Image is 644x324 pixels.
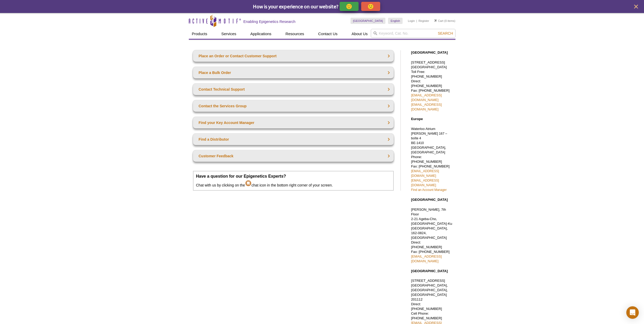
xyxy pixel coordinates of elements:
strong: Have a question for our Epigenetics Experts? [196,174,286,178]
a: About Us [348,29,371,39]
button: Search [436,31,454,36]
span: [PERSON_NAME] 167 – boîte 4 BE-1410 [GEOGRAPHIC_DATA], [GEOGRAPHIC_DATA] [411,132,447,154]
a: Applications [247,29,274,39]
a: Resources [282,29,307,39]
a: Cart [434,19,443,23]
a: Contact the Services Group [193,100,394,112]
strong: [GEOGRAPHIC_DATA] [411,51,448,54]
a: Place an Order or Contact Customer Support [193,50,394,62]
a: Register [418,19,429,23]
a: Customer Feedback [193,150,394,162]
strong: [GEOGRAPHIC_DATA] [411,269,448,273]
p: [STREET_ADDRESS] [GEOGRAPHIC_DATA] Toll Free: [PHONE_NUMBER] Direct: [PHONE_NUMBER] Fax: [PHONE_N... [411,60,453,112]
strong: Europe [411,117,423,121]
a: English [388,18,403,24]
p: Chat with us by clicking on the chat icon in the bottom right corner of your screen. [196,174,391,188]
a: Place a Bulk Order [193,67,394,78]
a: [EMAIL_ADDRESS][DOMAIN_NAME] [411,103,442,111]
a: [EMAIL_ADDRESS][DOMAIN_NAME] [411,254,442,263]
a: Products [189,29,210,39]
span: How is your experience on our website? [253,3,339,10]
h2: Enabling Epigenetics Research [243,19,296,24]
a: Contact Us [315,29,341,39]
p: Waterloo Atrium Phone: [PHONE_NUMBER] Fax: [PHONE_NUMBER] [411,127,453,192]
p: [PERSON_NAME], 7th Floor 2-21 Ageba-Cho, [GEOGRAPHIC_DATA]-Ku [GEOGRAPHIC_DATA], 162-0824, [GEOGR... [411,207,453,264]
a: Login [408,19,415,23]
div: Open Intercom Messenger [626,306,639,319]
p: 🙂 [346,3,352,10]
img: Intercom Chat [245,179,252,186]
input: Keyword, Cat. No. [371,29,455,38]
a: Contact Technical Support [193,84,394,95]
img: Your Cart [434,19,437,22]
p: 🙁 [367,3,374,10]
a: [EMAIL_ADDRESS][DOMAIN_NAME] [411,179,439,187]
a: Find a Distributor [193,134,394,145]
a: Find your Key Account Manager [193,117,394,128]
a: [EMAIL_ADDRESS][DOMAIN_NAME] [411,169,439,178]
a: [GEOGRAPHIC_DATA] [351,18,386,24]
span: Search [438,31,453,35]
li: (0 items) [434,18,455,24]
a: Services [218,29,240,39]
a: [EMAIL_ADDRESS][DOMAIN_NAME] [411,93,442,102]
li: | [416,18,417,24]
strong: [GEOGRAPHIC_DATA] [411,198,448,202]
button: close [633,3,639,10]
a: Find an Account Manager [411,188,447,192]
